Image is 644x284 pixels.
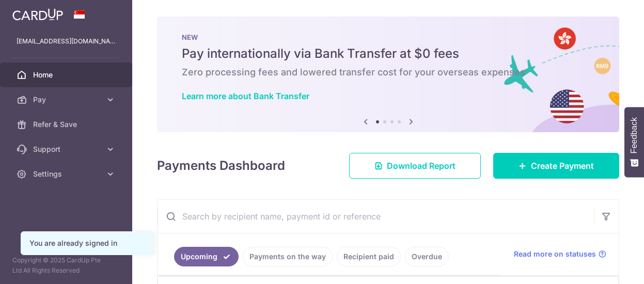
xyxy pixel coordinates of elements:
span: Feedback [630,117,639,153]
a: Payments on the way [243,247,333,266]
div: You are already signed in [29,238,144,248]
span: Home [33,70,101,80]
a: Learn more about Bank Transfer [182,91,309,101]
iframe: Opens a widget where you can find more information [578,253,634,279]
p: [EMAIL_ADDRESS][DOMAIN_NAME] [17,36,116,46]
span: Download Report [387,160,455,172]
span: Pay [33,94,101,105]
a: Recipient paid [337,247,401,266]
a: Read more on statuses [514,249,606,259]
h5: Pay internationally via Bank Transfer at $0 fees [182,45,594,62]
span: Create Payment [531,160,594,172]
img: CardUp [12,8,63,21]
a: Upcoming [174,247,239,266]
a: Overdue [405,247,449,266]
span: Support [33,144,101,154]
a: Create Payment [493,153,619,179]
h4: Payments Dashboard [157,156,285,175]
img: Bank transfer banner [157,17,619,132]
span: Read more on statuses [514,249,596,259]
p: NEW [182,33,594,41]
button: Feedback - Show survey [624,107,644,177]
h6: Zero processing fees and lowered transfer cost for your overseas expenses [182,66,594,78]
span: Settings [33,169,101,179]
input: Search by recipient name, payment id or reference [158,200,594,233]
span: Refer & Save [33,119,101,130]
a: Download Report [349,153,481,179]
